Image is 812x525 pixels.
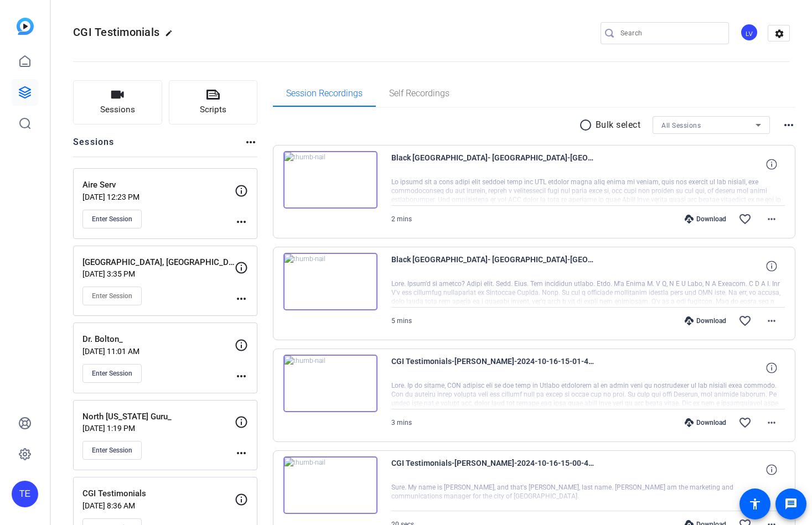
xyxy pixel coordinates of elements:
span: All Sessions [661,122,701,129]
span: 5 mins [391,317,412,325]
input: Search [620,27,720,40]
p: Bulk select [596,118,641,132]
span: Enter Session [92,369,132,378]
mat-icon: edit [165,29,178,43]
div: Download [679,418,732,427]
h2: Sessions [73,136,115,157]
mat-icon: radio_button_unchecked [579,118,596,132]
mat-icon: more_horiz [235,446,248,460]
span: Scripts [200,103,226,116]
div: TE [12,481,38,507]
mat-icon: message [784,497,798,511]
p: [DATE] 1:19 PM [82,424,235,433]
mat-icon: more_horiz [765,314,778,328]
div: LV [740,23,758,41]
button: Scripts [169,80,258,124]
span: Enter Session [92,292,132,300]
span: Black [GEOGRAPHIC_DATA]- [GEOGRAPHIC_DATA]-[GEOGRAPHIC_DATA][PERSON_NAME]-2025-04-03-08-02-55-377-0 [391,253,596,279]
mat-icon: more_horiz [235,292,248,305]
div: Download [679,316,732,325]
ngx-avatar: Louis Voss [740,23,759,43]
mat-icon: more_horiz [765,416,778,429]
mat-icon: favorite_border [738,416,752,429]
mat-icon: settings [768,25,790,42]
p: [DATE] 11:01 AM [82,347,235,356]
mat-icon: favorite_border [738,314,752,328]
span: 3 mins [391,419,412,427]
span: Sessions [100,103,135,116]
button: Enter Session [82,287,142,305]
mat-icon: accessibility [748,497,762,511]
p: North [US_STATE] Guru_ [82,410,235,423]
mat-icon: more_horiz [765,212,778,226]
span: CGI Testimonials [73,25,159,39]
mat-icon: more_horiz [235,215,248,228]
span: CGI Testimonials-[PERSON_NAME]-2024-10-16-15-01-48-225-0 [391,355,596,381]
p: [GEOGRAPHIC_DATA], [GEOGRAPHIC_DATA] [82,256,235,269]
img: thumb-nail [283,151,377,209]
p: [DATE] 8:36 AM [82,501,235,510]
button: Sessions [73,80,162,124]
button: Enter Session [82,210,142,228]
span: Enter Session [92,215,132,223]
span: Black [GEOGRAPHIC_DATA]- [GEOGRAPHIC_DATA]-[GEOGRAPHIC_DATA][PERSON_NAME]-2025-04-03-08-11-31-969-0 [391,151,596,178]
p: [DATE] 3:35 PM [82,269,235,278]
p: [DATE] 12:23 PM [82,193,235,201]
img: thumb-nail [283,355,377,412]
p: Dr. Bolton_ [82,333,235,346]
mat-icon: more_horiz [235,370,248,383]
button: Enter Session [82,441,142,460]
img: blue-gradient.svg [17,18,34,35]
mat-icon: more_horiz [782,118,795,132]
span: Self Recordings [389,89,449,98]
mat-icon: favorite_border [738,212,752,226]
img: thumb-nail [283,456,377,514]
span: Enter Session [92,446,132,455]
button: Enter Session [82,364,142,383]
img: thumb-nail [283,253,377,310]
p: Aire Serv [82,179,235,191]
span: 2 mins [391,215,412,223]
p: CGI Testimonials [82,487,235,500]
span: CGI Testimonials-[PERSON_NAME]-2024-10-16-15-00-46-336-0 [391,456,596,483]
span: Session Recordings [286,89,363,98]
mat-icon: more_horiz [244,136,257,149]
div: Download [679,215,732,223]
